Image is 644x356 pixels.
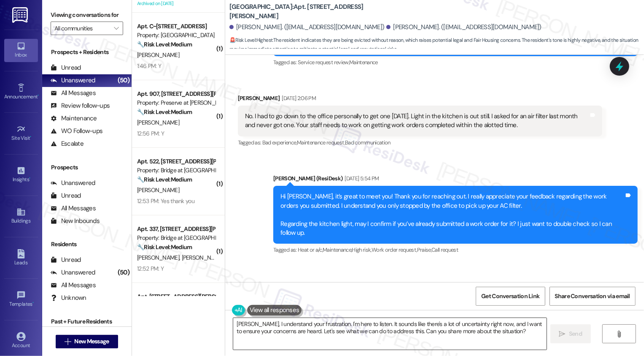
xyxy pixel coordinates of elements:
[431,246,458,253] span: Call request
[51,179,95,188] div: Unanswered
[51,204,96,213] div: All Messages
[4,122,38,145] a: Site Visit •
[51,89,96,98] div: All Messages
[137,243,192,251] strong: 🔧 Risk Level: Medium
[74,337,109,346] span: New Message
[137,197,194,205] div: 12:53 PM: Yes thank you
[51,268,95,277] div: Unanswered
[280,192,624,237] div: Hi [PERSON_NAME], it’s great to meet you! Thank you for reaching out. I really appreciate your fe...
[181,254,224,261] span: [PERSON_NAME]
[4,329,38,352] a: Account
[51,281,96,290] div: All Messages
[51,101,110,110] div: Review follow-ups
[4,247,38,269] a: Leads
[137,98,215,107] div: Property: Preserve at [PERSON_NAME][GEOGRAPHIC_DATA]
[42,317,132,326] div: Past + Future Residents
[137,31,215,40] div: Property: [GEOGRAPHIC_DATA]
[569,329,582,338] span: Send
[137,22,215,31] div: Apt. C~[STREET_ADDRESS]
[137,225,215,234] div: Apt. 337, [STREET_ADDRESS][PERSON_NAME]
[137,62,161,70] div: 1:46 PM: Y
[116,266,132,279] div: (50)
[137,90,215,98] div: Apt. 907, [STREET_ADDRESS][PERSON_NAME]
[298,59,349,66] span: Service request review ,
[30,134,32,140] span: •
[51,8,123,22] label: Viewing conversations for
[285,282,330,291] div: Collections Status
[51,63,81,72] div: Unread
[352,246,372,253] span: High risk ,
[229,37,273,43] strong: 🚨 Risk Level: Highest
[476,287,545,306] button: Get Conversation Link
[38,92,39,98] span: •
[114,25,119,32] i: 
[417,246,431,253] span: Praise ,
[12,7,30,23] img: ResiDesk Logo
[372,246,417,253] span: Work order request ,
[386,23,542,32] div: [PERSON_NAME]. ([EMAIL_ADDRESS][DOMAIN_NAME])
[51,191,81,200] div: Unread
[51,127,102,136] div: WO Follow-ups
[4,288,38,311] a: Templates •
[56,335,118,348] button: New Message
[238,94,602,106] div: [PERSON_NAME]
[229,3,398,21] b: [GEOGRAPHIC_DATA]: Apt. [STREET_ADDRESS][PERSON_NAME]
[137,51,179,59] span: [PERSON_NAME]
[42,240,132,249] div: Residents
[137,108,192,116] strong: 🔧 Risk Level: Medium
[481,292,539,301] span: Get Conversation Link
[245,112,589,130] div: No. I had to go down to the office personally to get one [DATE]. Light in the kitchen is out stil...
[343,174,379,183] div: [DATE] 5:54 PM
[29,175,30,181] span: •
[273,56,638,68] div: Tagged as:
[51,255,81,264] div: Unread
[51,217,100,226] div: New Inbounds
[323,246,352,253] span: Maintenance ,
[51,139,84,148] div: Escalate
[616,331,622,337] i: 
[65,338,71,345] i: 
[555,292,630,301] span: Share Conversation via email
[137,157,215,166] div: Apt. 522, [STREET_ADDRESS][PERSON_NAME]
[349,59,378,66] span: Maintenance
[137,166,215,175] div: Property: Bridge at [GEOGRAPHIC_DATA]
[559,331,566,337] i: 
[137,130,164,137] div: 12:56 PM: Y
[229,23,385,32] div: [PERSON_NAME]. ([EMAIL_ADDRESS][DOMAIN_NAME])
[4,163,38,186] a: Insights •
[233,318,547,350] textarea: [PERSON_NAME], I understand your frustration. I'm here to listen. It sounds like there's a lot of...
[42,163,132,172] div: Prospects
[298,246,323,253] span: Heat or a/c ,
[51,114,97,123] div: Maintenance
[550,287,636,306] button: Share Conversation via email
[330,282,364,291] div: [DATE] 7:21 AM
[229,36,644,54] span: : The resident indicates they are being evicted without reason, which raises potential legal and ...
[51,293,86,302] div: Unknown
[42,48,132,57] div: Prospects + Residents
[297,139,345,146] span: Maintenance request ,
[345,139,391,146] span: Bad communication
[51,76,95,85] div: Unanswered
[273,244,638,256] div: Tagged as:
[137,176,192,183] strong: 🔧 Risk Level: Medium
[137,41,192,48] strong: 🔧 Risk Level: Medium
[116,74,132,87] div: (50)
[137,254,182,261] span: [PERSON_NAME]
[54,22,110,35] input: All communities
[137,119,179,126] span: [PERSON_NAME]
[137,292,215,301] div: Apt. [STREET_ADDRESS][PERSON_NAME]
[273,174,638,186] div: [PERSON_NAME] (ResiDesk)
[262,139,297,146] span: Bad experience ,
[137,265,164,272] div: 12:52 PM: Y
[4,205,38,228] a: Buildings
[238,136,602,149] div: Tagged as:
[137,234,215,242] div: Property: Bridge at [GEOGRAPHIC_DATA]
[32,300,34,306] span: •
[137,186,179,194] span: [PERSON_NAME]
[550,324,591,343] button: Send
[280,94,316,103] div: [DATE] 2:06 PM
[4,39,38,62] a: Inbox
